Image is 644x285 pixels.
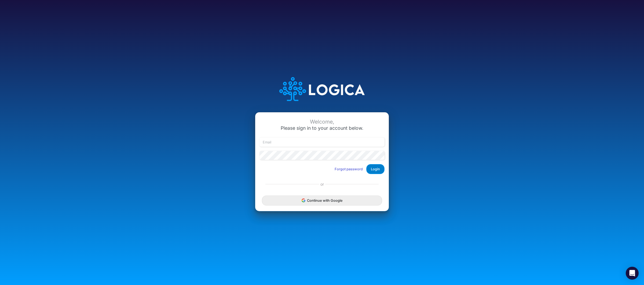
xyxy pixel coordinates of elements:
[626,267,639,280] div: Open Intercom Messenger
[366,164,385,174] button: Login
[331,165,366,174] button: Forgot password
[281,125,363,131] span: Please sign in to your account below.
[259,119,385,125] div: Welcome,
[259,138,385,147] input: Email
[262,196,382,205] button: Continue with Google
